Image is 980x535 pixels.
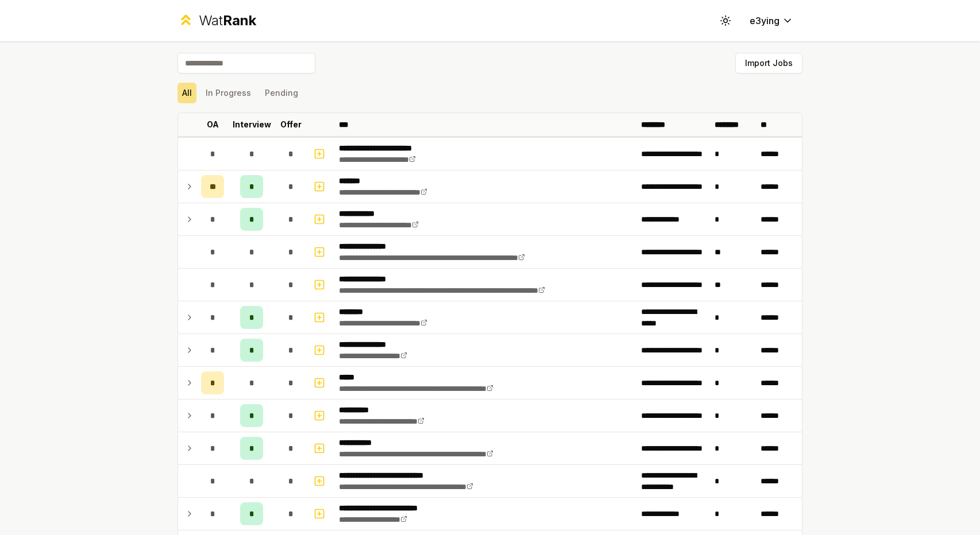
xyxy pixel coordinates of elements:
a: WatRank [178,11,256,30]
button: All [178,83,196,103]
button: e3ying [740,10,802,31]
button: Import Jobs [735,53,802,73]
p: OA [207,119,219,130]
button: In Progress [201,83,256,103]
p: Interview [233,119,271,130]
span: e3ying [750,14,780,28]
button: Pending [260,83,303,103]
span: Rank [223,12,256,29]
p: Offer [280,119,302,130]
div: Wat [199,11,256,30]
